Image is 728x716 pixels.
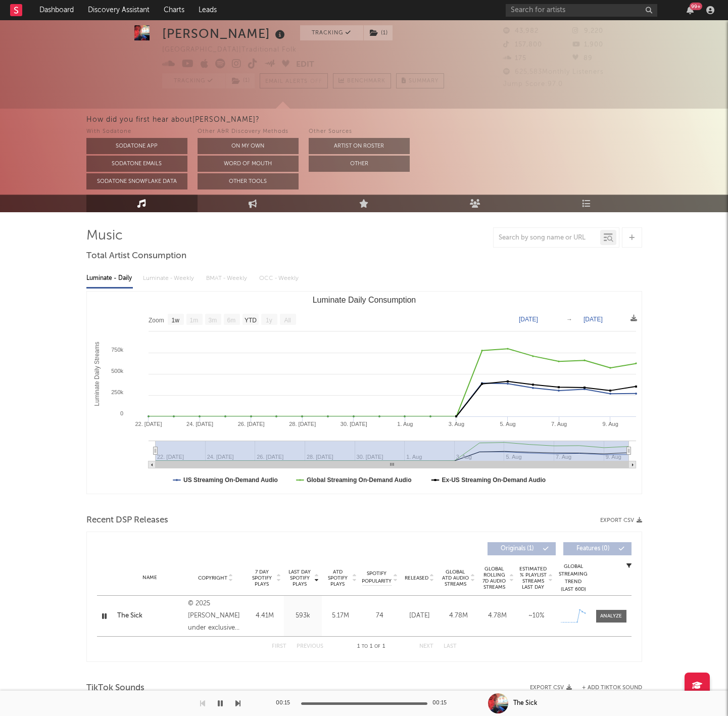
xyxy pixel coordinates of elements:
[289,421,316,427] text: 28. [DATE]
[403,611,436,621] div: [DATE]
[244,317,256,324] text: YTD
[198,126,299,138] div: Other A&R Discovery Methods
[111,389,123,395] text: 250k
[149,317,164,324] text: Zoom
[266,317,272,324] text: 1y
[226,73,255,88] button: (1)
[344,641,399,653] div: 1 1 1
[690,3,702,10] div: 99 +
[117,611,183,621] a: The Sick
[276,697,296,709] div: 00:15
[86,250,186,262] span: Total Artist Consumption
[296,59,314,71] button: Edit
[500,421,515,427] text: 5. Aug
[432,697,453,709] div: 00:15
[570,546,616,552] span: Features ( 0 )
[171,317,179,324] text: 1w
[340,421,367,427] text: 30. [DATE]
[687,6,694,14] button: 99+
[503,55,526,62] span: 175
[86,126,187,138] div: With Sodatone
[189,317,198,324] text: 1m
[86,514,168,527] span: Recent DSP Releases
[86,270,133,287] div: Luminate - Daily
[503,81,563,87] span: Jump Score: 97.0
[198,173,299,189] button: Other Tools
[117,574,183,582] div: Name
[572,41,603,48] span: 1,900
[86,138,187,154] button: Sodatone App
[419,644,433,649] button: Next
[409,78,439,84] span: Summary
[198,575,227,581] span: Copyright
[519,566,547,590] span: Estimated % Playlist Streams Last Day
[558,563,589,593] div: Global Streaming Trend (Last 60D)
[488,542,556,555] button: Originals(1)
[162,25,287,42] div: [PERSON_NAME]
[602,421,618,427] text: 9. Aug
[347,75,385,87] span: Benchmark
[309,126,410,138] div: Other Sources
[111,347,123,353] text: 750k
[86,173,187,189] button: Sodatone Snowflake Data
[111,368,123,374] text: 500k
[324,611,357,621] div: 5.17M
[442,611,475,621] div: 4.78M
[120,410,123,416] text: 0
[503,69,604,75] span: 625,583 Monthly Listeners
[186,421,213,427] text: 24. [DATE]
[286,569,313,587] span: Last Day Spotify Plays
[225,73,255,88] span: ( 1 )
[405,575,428,581] span: Released
[362,644,368,649] span: to
[198,156,299,172] button: Word Of Mouth
[584,316,603,323] text: [DATE]
[306,476,411,484] text: Global Streaming On-Demand Audio
[208,317,217,324] text: 3m
[572,685,642,691] button: + Add TikTok Sound
[396,73,444,88] button: Summary
[297,644,323,649] button: Previous
[551,421,567,427] text: 7. Aug
[530,685,572,691] button: Export CSV
[503,41,542,48] span: 157,800
[284,317,290,324] text: All
[86,156,187,172] button: Sodatone Emails
[563,542,632,555] button: Features(0)
[188,598,243,634] div: © 2025 [PERSON_NAME] under exclusive license to Atlantic Music Group LLC
[333,73,391,88] a: Benchmark
[300,25,363,40] button: Tracking
[135,421,162,427] text: 22. [DATE]
[566,316,572,323] text: →
[480,611,514,621] div: 4.78M
[442,476,546,484] text: Ex-US Streaming On-Demand Audio
[506,4,657,17] input: Search for artists
[600,517,642,523] button: Export CSV
[312,296,416,304] text: Luminate Daily Consumption
[309,156,410,172] button: Other
[494,546,541,552] span: Originals ( 1 )
[249,569,275,587] span: 7 Day Spotify Plays
[363,25,393,40] span: ( 1 )
[93,342,101,406] text: Luminate Daily Streams
[286,611,319,621] div: 593k
[227,317,235,324] text: 6m
[249,611,281,621] div: 4.41M
[572,55,593,62] span: 89
[272,644,286,649] button: First
[362,611,398,621] div: 74
[260,73,328,88] button: Email AlertsOff
[442,569,469,587] span: Global ATD Audio Streams
[582,685,642,691] button: + Add TikTok Sound
[324,569,351,587] span: ATD Spotify Plays
[162,73,225,88] button: Tracking
[364,25,393,40] button: (1)
[494,234,600,242] input: Search by song name or URL
[162,44,308,56] div: [GEOGRAPHIC_DATA] | Traditional Folk
[183,476,278,484] text: US Streaming On-Demand Audio
[519,316,538,323] text: [DATE]
[519,611,553,621] div: ~ 10 %
[362,570,392,585] span: Spotify Popularity
[310,79,322,84] em: Off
